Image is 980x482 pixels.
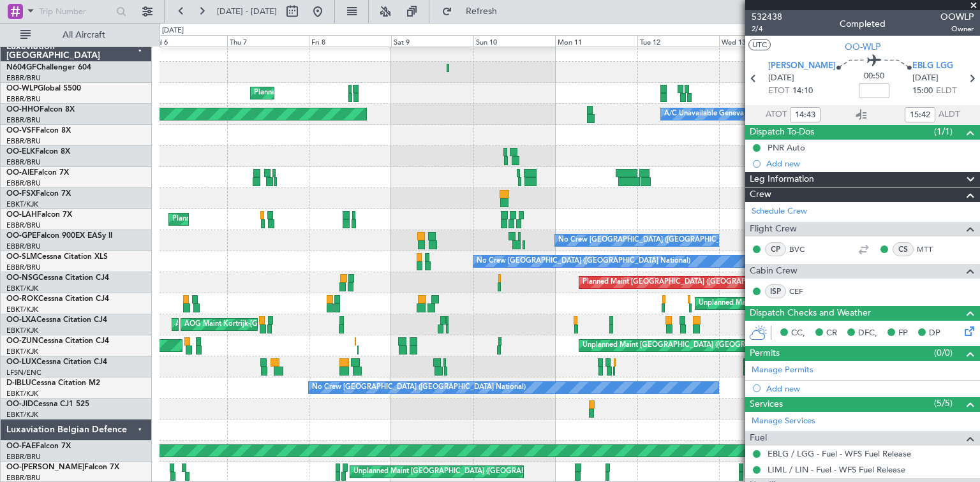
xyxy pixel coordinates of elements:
span: D-IBLU [6,379,31,387]
a: OO-VSFFalcon 8X [6,127,71,135]
div: Planned Maint [GEOGRAPHIC_DATA] ([GEOGRAPHIC_DATA] National) [172,210,403,229]
span: Leg Information [750,172,814,187]
a: EBKT/KJK [6,389,38,398]
div: No Crew [GEOGRAPHIC_DATA] ([GEOGRAPHIC_DATA] National) [477,252,690,271]
input: Trip Number [39,2,112,21]
span: Flight Crew [750,222,797,237]
span: 00:50 [864,70,884,83]
div: Tue 12 [637,35,720,47]
div: AOG Maint Kortrijk-[GEOGRAPHIC_DATA] [175,315,315,334]
span: ETOT [768,85,789,98]
a: OO-JIDCessna CJ1 525 [6,400,89,408]
button: UTC [748,39,771,50]
span: OO-SLM [6,253,37,261]
a: OO-[PERSON_NAME]Falcon 7X [6,464,119,471]
a: EBKT/KJK [6,305,38,314]
div: Sun 10 [473,35,556,47]
span: OO-JID [6,400,33,408]
span: OO-NSG [6,274,38,282]
a: EBKT/KJK [6,326,38,335]
span: 14:10 [792,85,813,98]
span: All Aircraft [33,31,135,40]
span: OO-[PERSON_NAME] [6,464,84,471]
a: EBLG / LGG - Fuel - WFS Fuel Release [768,448,911,459]
a: EBBR/BRU [6,73,41,83]
div: AOG Maint Kortrijk-[GEOGRAPHIC_DATA] [184,315,323,334]
span: OO-ELK [6,148,35,156]
div: Add new [766,383,974,394]
a: D-IBLUCessna Citation M2 [6,379,100,387]
input: --:-- [790,107,820,122]
div: CP [765,242,786,256]
a: LIML / LIN - Fuel - WFS Fuel Release [768,464,905,475]
a: OO-AIEFalcon 7X [6,169,69,177]
div: Wed 6 [145,35,227,47]
div: Thu 7 [227,35,309,47]
a: EBBR/BRU [6,115,41,125]
a: OO-HHOFalcon 8X [6,106,75,113]
a: CEF [789,286,818,297]
span: [PERSON_NAME] [768,60,836,73]
span: ALDT [939,108,960,121]
a: EBBR/BRU [6,94,41,104]
div: PNR Auto [768,142,805,153]
input: --:-- [905,107,935,122]
span: Dispatch Checks and Weather [750,306,871,321]
span: OO-GPE [6,232,36,240]
span: Dispatch To-Dos [750,125,814,140]
span: OO-WLP [6,85,38,92]
span: Owner [940,24,974,34]
a: OO-SLMCessna Citation XLS [6,253,108,261]
span: Cabin Crew [750,264,798,279]
span: OO-ROK [6,295,38,303]
span: ELDT [936,85,956,98]
span: (0/0) [934,346,953,360]
a: EBBR/BRU [6,136,41,146]
span: DFC, [858,327,877,340]
span: CC, [791,327,805,340]
a: LFSN/ENC [6,368,41,377]
span: Crew [750,187,771,202]
span: 532438 [752,10,782,24]
a: OO-ZUNCessna Citation CJ4 [6,337,109,345]
span: OO-AIE [6,169,34,177]
div: CS [893,242,914,256]
a: EBKT/KJK [6,284,38,293]
div: Add new [766,158,974,169]
a: N604GFChallenger 604 [6,64,91,71]
div: Unplanned Maint [GEOGRAPHIC_DATA] ([GEOGRAPHIC_DATA]) [583,336,792,355]
span: [DATE] - [DATE] [217,6,277,17]
a: Manage Services [752,415,815,428]
div: Planned Maint [GEOGRAPHIC_DATA] ([GEOGRAPHIC_DATA]) [583,273,783,292]
span: (5/5) [934,397,953,410]
div: Fri 8 [309,35,391,47]
div: A/C Unavailable Geneva (Cointrin) [664,105,776,124]
span: 2/4 [752,24,782,34]
span: OO-FAE [6,442,36,450]
span: [DATE] [768,72,794,85]
a: BVC [789,244,818,255]
a: Manage Permits [752,364,813,377]
span: FP [898,327,908,340]
span: OO-LAH [6,211,37,219]
a: OO-GPEFalcon 900EX EASy II [6,232,112,240]
span: [DATE] [912,72,939,85]
div: Completed [840,17,886,31]
button: Refresh [436,1,512,22]
div: Mon 11 [555,35,637,47]
a: OO-FAEFalcon 7X [6,442,71,450]
div: Sat 9 [391,35,473,47]
span: (1/1) [934,125,953,138]
div: Planned Maint Milan (Linate) [254,84,346,103]
a: EBBR/BRU [6,452,41,462]
div: No Crew [GEOGRAPHIC_DATA] ([GEOGRAPHIC_DATA] National) [558,231,772,250]
div: Wed 13 [719,35,801,47]
span: OOWLP [940,10,974,24]
span: DP [929,327,940,340]
span: ATOT [766,108,787,121]
a: EBBR/BRU [6,179,41,188]
a: MTT [917,244,946,255]
span: OO-VSF [6,127,36,135]
a: EBBR/BRU [6,157,41,167]
span: OO-WLP [845,40,880,54]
